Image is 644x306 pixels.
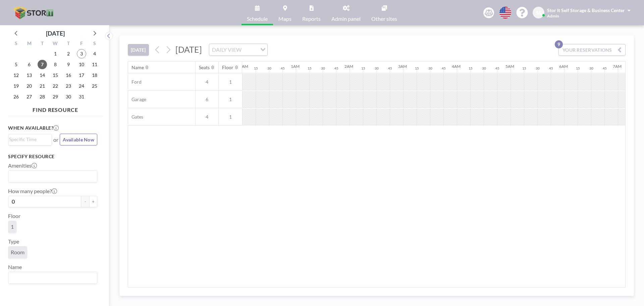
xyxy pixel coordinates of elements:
div: M [23,40,36,48]
span: Ford [128,79,142,85]
h3: Specify resource [8,154,97,160]
span: Saturday, October 11, 2025 [90,60,99,69]
p: 9 [555,40,563,48]
input: Search for option [9,172,93,181]
div: S [10,40,23,48]
button: - [81,196,89,207]
div: 6AM [559,64,568,69]
span: Friday, October 24, 2025 [77,81,86,91]
div: W [49,40,62,48]
span: 1 [11,223,14,230]
span: Wednesday, October 8, 2025 [51,60,60,69]
span: 1 [219,114,242,120]
span: Admin [547,13,559,18]
div: 30 [321,66,325,71]
div: 45 [281,66,285,71]
button: YOUR RESERVATIONS9 [558,44,626,56]
span: Saturday, October 4, 2025 [90,49,99,58]
div: 5AM [505,64,514,69]
div: 30 [428,66,432,71]
div: 15 [361,66,365,71]
span: Sunday, October 19, 2025 [11,81,21,91]
span: Admin panel [331,16,361,21]
button: Available Now [60,134,97,145]
span: Saturday, October 18, 2025 [90,71,99,80]
div: 45 [334,66,338,71]
div: 30 [589,66,593,71]
span: Wednesday, October 15, 2025 [51,71,60,80]
label: How many people? [8,188,57,194]
span: Tuesday, October 28, 2025 [38,92,47,101]
span: Other sites [371,16,397,21]
div: 1AM [291,64,300,69]
div: 15 [576,66,580,71]
span: Maps [278,16,291,21]
label: Floor [8,213,20,219]
span: 4 [196,79,218,85]
div: Floor [222,64,233,71]
span: Sunday, October 12, 2025 [11,71,21,80]
span: Thursday, October 30, 2025 [64,92,73,101]
div: Search for option [8,171,97,182]
div: Search for option [8,134,52,144]
input: Search for option [9,273,93,282]
label: Amenities [8,162,37,169]
div: Name [131,64,144,71]
span: S& [536,10,542,16]
div: Seats [199,64,210,71]
span: Monday, October 13, 2025 [24,71,34,80]
div: S [88,40,101,48]
div: 4AM [452,64,461,69]
div: 15 [469,66,473,71]
span: [DATE] [175,44,202,54]
span: Stor It Self Storage & Business Center [547,7,625,13]
span: Monday, October 27, 2025 [24,92,34,101]
span: Monday, October 20, 2025 [24,81,34,91]
span: or [53,136,58,143]
span: Wednesday, October 29, 2025 [51,92,60,101]
span: Thursday, October 16, 2025 [64,71,73,80]
span: Room [11,249,24,255]
div: T [36,40,49,48]
div: 15 [522,66,526,71]
button: [DATE] [128,44,149,56]
h4: FIND RESOURCE [8,104,103,113]
button: + [89,196,97,207]
span: 6 [196,96,218,102]
span: Friday, October 17, 2025 [77,71,86,80]
span: Thursday, October 2, 2025 [64,49,73,58]
div: 30 [267,66,271,71]
span: Friday, October 3, 2025 [77,49,86,58]
span: Wednesday, October 22, 2025 [51,81,60,91]
div: 15 [415,66,419,71]
span: Reports [302,16,321,21]
label: Type [8,238,19,245]
span: 1 [219,96,242,102]
span: 4 [196,114,218,120]
div: 45 [603,66,607,71]
div: 45 [388,66,392,71]
span: Tuesday, October 14, 2025 [38,71,47,80]
span: Schedule [247,16,268,21]
span: Tuesday, October 7, 2025 [38,60,47,69]
div: 12AM [237,64,248,69]
span: Saturday, October 25, 2025 [90,81,99,91]
div: F [75,40,88,48]
span: Wednesday, October 1, 2025 [51,49,60,58]
span: Monday, October 6, 2025 [24,60,34,69]
div: 45 [442,66,446,71]
span: Friday, October 31, 2025 [77,92,86,101]
span: Thursday, October 9, 2025 [64,60,73,69]
div: Search for option [209,44,267,55]
span: Thursday, October 23, 2025 [64,81,73,91]
span: Tuesday, October 21, 2025 [38,81,47,91]
div: 30 [536,66,540,71]
div: 30 [482,66,486,71]
div: [DATE] [46,29,65,38]
div: 7AM [613,64,622,69]
div: 15 [254,66,258,71]
input: Search for option [244,45,256,54]
label: Name [8,264,22,270]
span: DAILY VIEW [211,45,243,54]
span: Available Now [63,137,94,142]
